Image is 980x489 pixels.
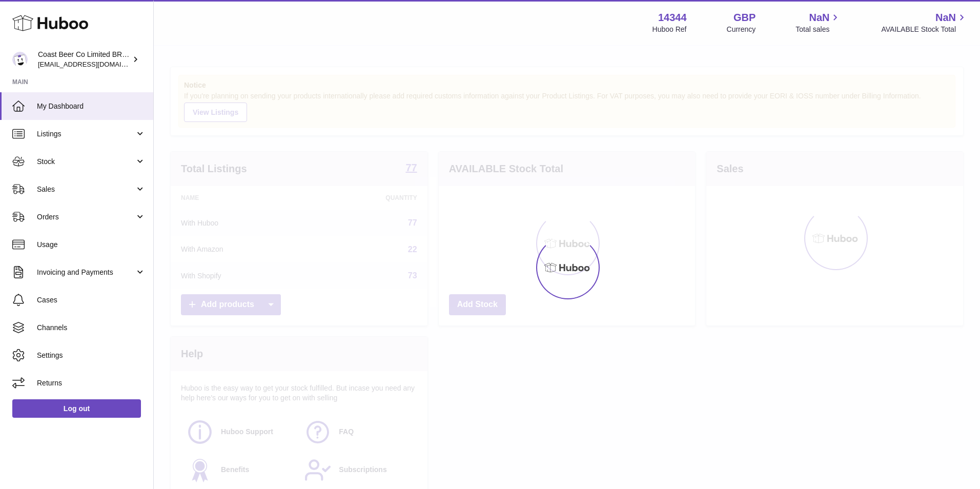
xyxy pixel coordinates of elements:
span: Orders [37,212,135,222]
span: Cases [37,295,146,305]
span: NaN [935,11,956,25]
span: NaN [809,11,829,25]
strong: GBP [733,11,756,25]
span: Returns [37,378,146,388]
span: Stock [37,157,135,167]
span: Channels [37,323,146,333]
span: AVAILABLE Stock Total [881,25,968,34]
span: Usage [37,240,146,250]
a: NaN AVAILABLE Stock Total [881,11,968,34]
span: Sales [37,185,135,194]
img: internalAdmin-14344@internal.huboo.com [12,52,28,67]
span: Total sales [795,25,841,34]
span: [EMAIL_ADDRESS][DOMAIN_NAME] [38,60,151,68]
strong: 14344 [658,11,687,25]
span: Settings [37,351,146,360]
span: My Dashboard [37,101,146,111]
div: Currency [727,25,756,34]
a: NaN Total sales [795,11,841,34]
span: Invoicing and Payments [37,268,135,277]
div: Huboo Ref [652,25,687,34]
div: Coast Beer Co Limited BRULO [38,50,130,69]
span: Listings [37,129,135,139]
a: Log out [12,399,141,418]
